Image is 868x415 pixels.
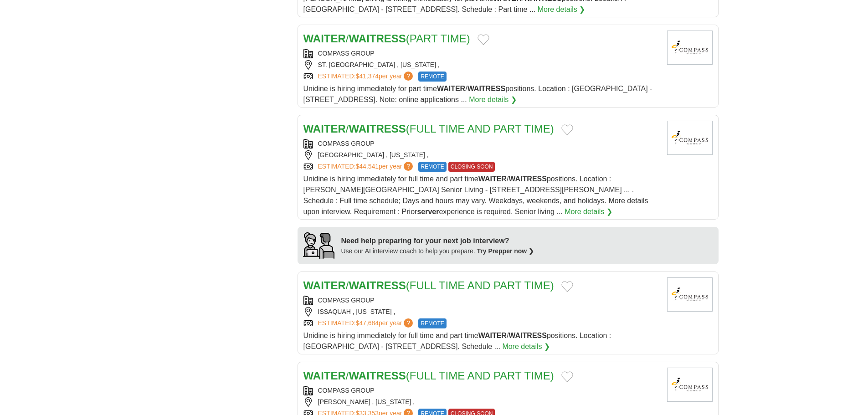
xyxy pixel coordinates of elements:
[404,72,413,81] span: ?
[341,246,534,256] div: Use our AI interview coach to help you prepare.
[318,318,415,328] a: ESTIMATED:$47,684per year?
[561,281,573,292] button: Add to favorite jobs
[478,34,489,45] button: Add to favorite jobs
[667,368,713,402] img: Compass Group logo
[341,236,534,246] div: Need help preparing for your next job interview?
[318,140,375,147] a: COMPASS GROUP
[404,318,413,328] span: ?
[303,279,346,292] strong: WAITER
[318,297,375,304] a: COMPASS GROUP
[355,319,379,327] span: $47,684
[478,332,507,339] strong: WAITER
[318,72,415,82] a: ESTIMATED:$41,374per year?
[303,332,611,350] span: Unidine is hiring immediately for full time and part time / positions. Location : [GEOGRAPHIC_DAT...
[303,369,554,382] a: WAITER/WAITRESS(FULL TIME AND PART TIME)
[561,371,573,382] button: Add to favorite jobs
[303,60,660,70] div: ST. [GEOGRAPHIC_DATA] , [US_STATE] ,
[448,162,495,172] span: CLOSING SOON
[508,332,547,339] strong: WAITRESS
[303,279,554,292] a: WAITER/WAITRESS(FULL TIME AND PART TIME)
[303,150,660,160] div: [GEOGRAPHIC_DATA] , [US_STATE] ,
[477,247,534,255] a: Try Prepper now ❯
[303,175,648,215] span: Unidine is hiring immediately for full time and part time / positions. Location : [PERSON_NAME][G...
[303,123,554,135] a: WAITER/WAITRESS(FULL TIME AND PART TIME)
[561,124,573,135] button: Add to favorite jobs
[478,175,507,183] strong: WAITER
[303,307,660,317] div: ISSAQUAH , [US_STATE] ,
[437,85,465,92] strong: WAITER
[318,387,375,394] a: COMPASS GROUP
[667,31,713,65] img: Compass Group logo
[667,277,713,312] img: Compass Group logo
[318,162,415,172] a: ESTIMATED:$44,541per year?
[508,175,547,183] strong: WAITRESS
[318,50,375,57] a: COMPASS GROUP
[404,162,413,171] span: ?
[349,279,406,292] strong: WAITRESS
[303,123,346,135] strong: WAITER
[355,163,379,170] span: $44,541
[667,121,713,155] img: Compass Group logo
[502,341,550,352] a: More details ❯
[349,369,406,382] strong: WAITRESS
[355,72,379,80] span: $41,374
[565,206,612,217] a: More details ❯
[469,94,517,105] a: More details ❯
[467,85,506,92] strong: WAITRESS
[303,369,346,382] strong: WAITER
[303,85,652,103] span: Unidine is hiring immediately for part time / positions. Location : [GEOGRAPHIC_DATA] - [STREET_A...
[418,162,446,172] span: REMOTE
[349,32,406,45] strong: WAITRESS
[349,123,406,135] strong: WAITRESS
[303,32,470,45] a: WAITER/WAITRESS(PART TIME)
[417,208,439,215] strong: server
[538,4,586,15] a: More details ❯
[418,318,446,328] span: REMOTE
[303,32,346,45] strong: WAITER
[303,397,660,407] div: [PERSON_NAME] , [US_STATE] ,
[418,72,446,82] span: REMOTE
